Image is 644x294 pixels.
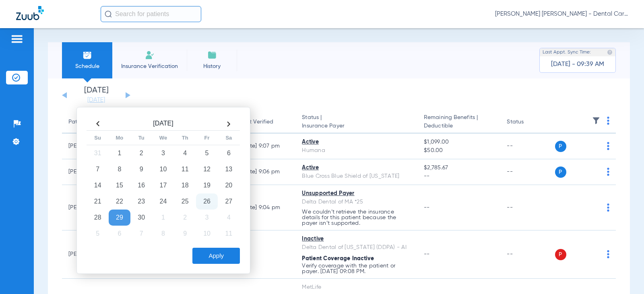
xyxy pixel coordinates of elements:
td: [DATE] 9:06 PM [234,159,296,185]
img: hamburger-icon [10,34,23,44]
td: -- [500,230,555,279]
div: Active [302,138,411,146]
div: MetLife [302,283,411,292]
span: P [555,249,566,260]
img: Schedule [83,50,92,60]
td: -- [234,230,296,279]
th: Status | [295,111,417,134]
span: Patient Coverage Inactive [302,256,374,261]
span: P [555,167,566,178]
button: Apply [192,248,240,264]
div: Last Verified [241,118,273,126]
img: group-dot-blue.svg [607,250,609,258]
img: group-dot-blue.svg [607,142,609,150]
p: Verify coverage with the patient or payer. [DATE] 09:08 PM. [302,263,411,274]
img: Manual Insurance Verification [145,50,155,60]
span: -- [424,172,494,181]
span: $50.00 [424,146,494,155]
th: [DATE] [109,117,218,131]
img: filter.svg [592,117,600,125]
img: last sync help info [607,49,613,55]
span: Last Appt. Sync Time: [543,48,591,56]
input: Search for patients [101,6,201,22]
td: -- [500,134,555,159]
div: Patient Name [68,118,104,126]
a: [DATE] [72,96,120,104]
div: Delta Dental of [US_STATE] (DDPA) - AI [302,243,411,252]
span: Deductible [424,122,494,130]
td: -- [500,185,555,230]
li: [DATE] [72,86,120,104]
span: P [555,141,566,152]
td: -- [500,159,555,185]
span: Schedule [68,62,106,70]
img: group-dot-blue.svg [607,117,609,125]
img: group-dot-blue.svg [607,168,609,176]
div: Patient Name [68,118,128,126]
span: Insurance Verification [118,62,181,70]
span: $1,099.00 [424,138,494,146]
div: Last Verified [241,118,289,126]
div: Inactive [302,235,411,243]
th: Status [500,111,555,134]
p: We couldn’t retrieve the insurance details for this patient because the payer isn’t supported. [302,209,411,226]
span: -- [424,251,430,257]
span: Insurance Payer [302,122,411,130]
td: [DATE] 9:04 PM [234,185,296,230]
th: Remaining Benefits | [417,111,500,134]
img: Search Icon [105,10,112,18]
div: Humana [302,146,411,155]
span: [DATE] - 09:39 AM [551,60,604,68]
span: -- [424,205,430,210]
img: group-dot-blue.svg [607,204,609,212]
td: [DATE] 9:07 PM [234,134,296,159]
span: $2,785.67 [424,164,494,172]
div: Unsupported Payer [302,189,411,198]
span: [PERSON_NAME] [PERSON_NAME] - Dental Care of [PERSON_NAME] [495,10,628,18]
div: Active [302,164,411,172]
div: Blue Cross Blue Shield of [US_STATE] [302,172,411,181]
img: Zuub Logo [16,6,44,20]
div: Delta Dental of MA *25 [302,198,411,206]
img: History [207,50,217,60]
span: History [193,62,231,70]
